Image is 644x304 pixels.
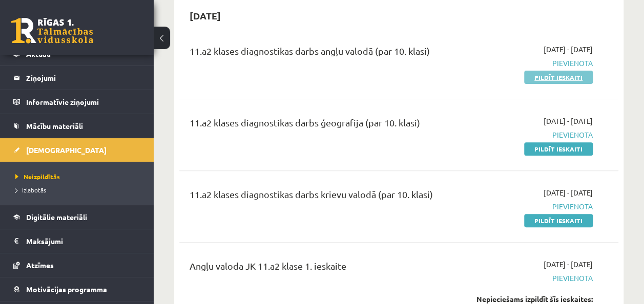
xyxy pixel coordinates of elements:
a: Ziņojumi [13,66,141,90]
legend: Ziņojumi [26,66,141,90]
a: Atzīmes [13,253,141,277]
span: Pievienota [469,129,593,140]
a: [DEMOGRAPHIC_DATA] [13,138,141,162]
span: Pievienota [469,273,593,284]
span: [DATE] - [DATE] [544,116,593,126]
a: Izlabotās [15,185,143,194]
div: 11.a2 klases diagnostikas darbs angļu valodā (par 10. klasi) [190,44,453,63]
a: Motivācijas programma [13,277,141,301]
a: Rīgas 1. Tālmācības vidusskola [11,18,93,44]
legend: Informatīvie ziņojumi [26,90,141,114]
span: Mācību materiāli [26,121,83,131]
div: Angļu valoda JK 11.a2 klase 1. ieskaite [190,259,453,278]
h2: [DATE] [179,4,231,28]
span: [DEMOGRAPHIC_DATA] [26,145,107,155]
span: Neizpildītās [15,172,60,181]
div: 11.a2 klases diagnostikas darbs krievu valodā (par 10. klasi) [190,187,453,206]
span: Pievienota [469,58,593,69]
a: Mācību materiāli [13,114,141,138]
span: Pievienota [469,201,593,212]
span: [DATE] - [DATE] [544,44,593,55]
span: Digitālie materiāli [26,212,87,222]
a: Informatīvie ziņojumi [13,90,141,114]
div: 11.a2 klases diagnostikas darbs ģeogrāfijā (par 10. klasi) [190,116,453,135]
a: Digitālie materiāli [13,205,141,229]
span: Motivācijas programma [26,285,107,294]
a: Pildīt ieskaiti [524,214,593,227]
span: [DATE] - [DATE] [544,187,593,198]
a: Maksājumi [13,229,141,253]
span: [DATE] - [DATE] [544,259,593,270]
a: Neizpildītās [15,172,143,181]
legend: Maksājumi [26,229,141,253]
a: Pildīt ieskaiti [524,71,593,84]
span: Izlabotās [15,186,46,194]
span: Atzīmes [26,260,54,270]
a: Pildīt ieskaiti [524,142,593,156]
